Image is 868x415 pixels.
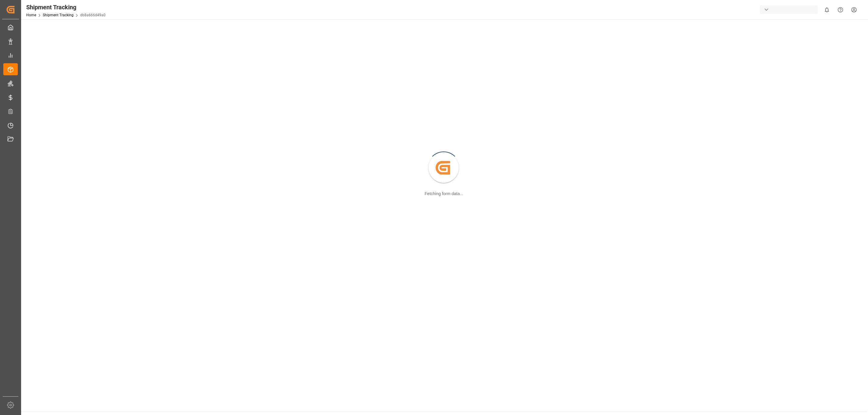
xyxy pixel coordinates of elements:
[425,191,463,197] div: Fetching form data...
[820,3,834,17] button: show 0 new notifications
[834,3,847,17] button: Help Center
[26,3,105,12] div: Shipment Tracking
[43,13,74,17] a: Shipment Tracking
[26,13,36,17] a: Home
